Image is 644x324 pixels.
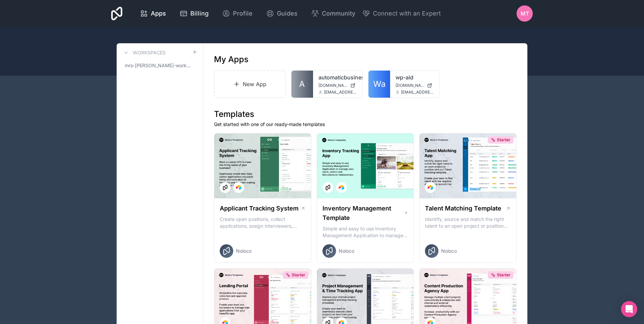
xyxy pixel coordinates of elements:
[322,9,355,18] span: Community
[277,9,297,18] span: Guides
[428,185,433,190] img: Airtable Logo
[125,62,192,69] span: mrs-[PERSON_NAME]-workspace
[396,83,434,88] a: [DOMAIN_NAME]
[318,83,348,88] span: [DOMAIN_NAME]
[190,9,209,18] span: Billing
[368,71,390,98] a: Wa
[236,248,252,254] span: Noloco
[318,83,357,88] a: [DOMAIN_NAME]
[122,49,166,57] a: Workspaces
[214,109,517,120] h1: Templates
[291,71,313,98] a: A
[214,54,248,65] h1: My Apps
[441,248,457,254] span: Noloco
[323,225,408,239] p: Simple and easy to use Inventory Management Application to manage your stock, orders and Manufact...
[220,216,306,229] p: Create open positions, collect applications, assign interviewers, centralise candidate feedback a...
[135,6,171,21] a: Apps
[217,6,258,21] a: Profile
[236,185,241,190] img: Airtable Logo
[396,73,434,81] a: wp-aid
[220,204,299,213] h1: Applicant Tracking System
[497,137,510,143] span: Starter
[521,9,529,18] span: MT
[339,248,354,254] span: Noloco
[396,83,425,88] span: [DOMAIN_NAME]
[133,49,166,56] h3: Workspaces
[122,59,197,72] a: mrs-[PERSON_NAME]-workspace
[151,9,166,18] span: Apps
[425,216,511,229] p: Identify, source and match the right talent to an open project or position with our Talent Matchi...
[497,272,510,278] span: Starter
[233,9,253,18] span: Profile
[318,73,357,81] a: automaticbusiness
[306,6,361,21] a: Community
[425,204,501,213] h1: Talent Matching Template
[261,6,303,21] a: Guides
[299,79,305,90] span: A
[362,9,441,18] button: Connect with an Expert
[339,185,344,190] img: Airtable Logo
[621,301,637,317] div: Open Intercom Messenger
[373,9,441,18] span: Connect with an Expert
[324,90,357,95] span: [EMAIL_ADDRESS][DOMAIN_NAME]
[401,90,434,95] span: [EMAIL_ADDRESS][DOMAIN_NAME]
[373,79,385,90] span: Wa
[323,204,404,223] h1: Inventory Management Template
[292,272,305,278] span: Starter
[214,70,286,98] a: New App
[174,6,214,21] a: Billing
[214,121,517,128] p: Get started with one of our ready-made templates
